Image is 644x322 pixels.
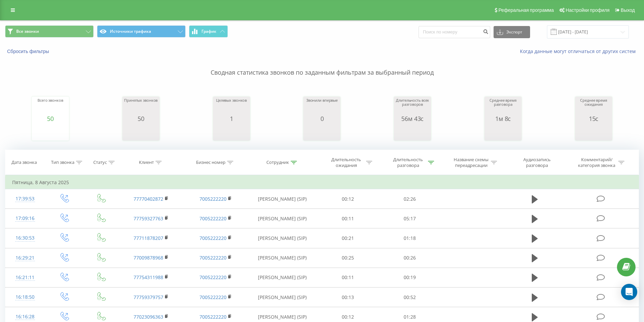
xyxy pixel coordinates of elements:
a: 77023096363 [134,314,163,320]
td: 02:26 [379,189,441,209]
td: 05:17 [379,209,441,228]
div: Длительность ожидания [328,157,364,168]
td: 00:12 [317,189,379,209]
button: Все звонки [5,25,94,38]
button: Источники трафика [97,25,186,38]
div: 16:21:11 [12,271,38,284]
a: 7005222220 [199,254,226,261]
a: 7005222220 [199,274,226,280]
a: 77754311988 [134,274,163,280]
td: 01:18 [379,228,441,248]
td: [PERSON_NAME] (SIP) [248,189,317,209]
div: Бизнес номер [196,160,225,166]
a: Когда данные могут отличаться от других систем [520,48,639,54]
a: 7005222220 [199,196,226,202]
a: 77759327763 [134,215,163,222]
td: [PERSON_NAME] (SIP) [248,288,317,307]
a: 77711878207 [134,235,163,241]
a: 7005222220 [199,215,226,222]
div: 50 [38,115,63,122]
a: 77770402872 [134,196,163,202]
span: Выход [621,7,635,13]
a: 77009878968 [134,254,163,261]
div: Название схемы переадресации [453,157,489,168]
div: Длительность разговора [390,157,426,168]
span: График [201,29,216,34]
td: [PERSON_NAME] (SIP) [248,228,317,248]
div: 17:09:16 [12,212,38,225]
div: Сотрудник [266,160,289,166]
a: 7005222220 [199,314,226,320]
span: Все звонки [16,29,39,34]
div: Дата звонка [11,160,37,166]
div: Open Intercom Messenger [621,284,637,300]
button: График [189,25,228,38]
div: 16:30:53 [12,231,38,245]
div: 56м 43с [396,115,429,122]
span: Настройки профиля [566,7,610,13]
div: Статус [93,160,107,166]
a: 7005222220 [199,294,226,300]
div: 50 [124,115,158,122]
div: Среднее время разговора [486,98,520,115]
td: 00:11 [317,209,379,228]
td: 00:19 [379,268,441,287]
div: Длительность всех разговоров [396,98,429,115]
td: 00:26 [379,248,441,268]
div: Целевых звонков [216,98,247,115]
div: Среднее время ожидания [577,98,611,115]
a: 77759379757 [134,294,163,300]
div: Аудиозапись разговора [515,157,559,168]
td: Пятница, 8 Августа 2025 [5,176,639,189]
input: Поиск по номеру [419,26,490,38]
div: Всего звонков [38,98,63,115]
div: Комментарий/категория звонка [577,157,617,168]
div: Клиент [139,160,154,166]
td: 00:13 [317,288,379,307]
span: Реферальная программа [498,7,554,13]
div: 17:39:53 [12,192,38,205]
td: 00:52 [379,288,441,307]
div: 16:29:21 [12,251,38,265]
div: Тип звонка [51,160,74,166]
p: Сводная статистика звонков по заданным фильтрам за выбранный период [5,55,639,77]
td: [PERSON_NAME] (SIP) [248,248,317,268]
div: Принятых звонков [124,98,158,115]
div: 15с [577,115,611,122]
td: 00:25 [317,248,379,268]
td: 00:21 [317,228,379,248]
div: 0 [306,115,338,122]
button: Сбросить фильтры [5,48,52,54]
div: 1 [216,115,247,122]
div: Звонили впервые [306,98,338,115]
a: 7005222220 [199,235,226,241]
td: [PERSON_NAME] (SIP) [248,268,317,287]
td: 00:11 [317,268,379,287]
div: 16:18:50 [12,291,38,304]
button: Экспорт [494,26,530,38]
div: 1м 8с [486,115,520,122]
td: [PERSON_NAME] (SIP) [248,209,317,228]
